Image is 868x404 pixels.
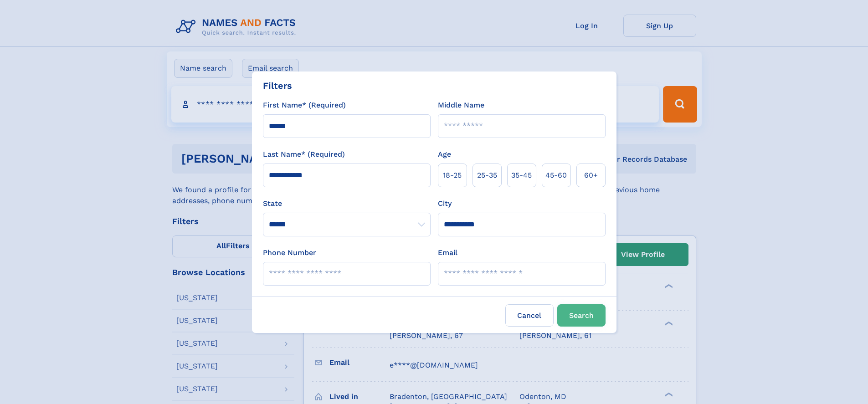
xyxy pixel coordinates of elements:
[438,149,451,160] label: Age
[584,170,598,181] span: 60+
[263,198,431,209] label: State
[557,304,606,327] button: Search
[545,170,567,181] span: 45‑60
[505,304,554,327] label: Cancel
[477,170,497,181] span: 25‑35
[443,170,462,181] span: 18‑25
[438,100,484,111] label: Middle Name
[263,100,346,111] label: First Name* (Required)
[263,247,316,258] label: Phone Number
[263,79,292,92] div: Filters
[438,247,457,258] label: Email
[263,149,345,160] label: Last Name* (Required)
[511,170,532,181] span: 35‑45
[438,198,452,209] label: City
